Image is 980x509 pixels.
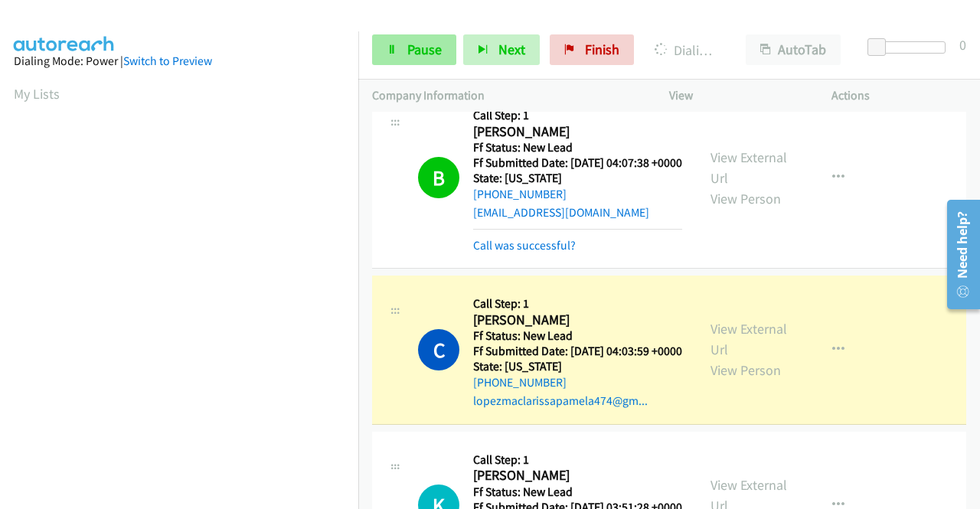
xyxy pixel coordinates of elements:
[746,34,841,65] button: AutoTab
[710,361,781,379] a: View Person
[473,140,682,155] h5: Ff Status: New Lead
[473,296,682,312] h5: Call Step: 1
[473,155,682,171] h5: Ff Submitted Date: [DATE] 04:07:38 +0000
[14,85,60,103] a: My Lists
[473,171,682,186] h5: State: [US_STATE]
[710,190,781,207] a: View Person
[498,41,525,58] span: Next
[710,148,787,187] a: View External Url
[123,54,212,68] a: Switch to Preview
[473,187,567,201] a: [PHONE_NUMBER]
[473,485,682,500] h5: Ff Status: New Lead
[655,40,718,60] p: Dialing [PERSON_NAME]
[473,108,682,123] h5: Call Step: 1
[936,194,980,315] iframe: Resource Center
[831,86,966,105] p: Actions
[473,238,576,253] a: Call was successful?
[473,452,682,468] h5: Call Step: 1
[585,41,619,58] span: Finish
[473,328,682,344] h5: Ff Status: New Lead
[669,86,804,105] p: View
[473,123,678,141] h2: [PERSON_NAME]
[463,34,540,65] button: Next
[710,320,787,358] a: View External Url
[14,52,345,70] div: Dialing Mode: Power |
[550,34,634,65] a: Finish
[418,329,459,370] h1: C
[407,41,442,58] span: Pause
[473,205,649,220] a: [EMAIL_ADDRESS][DOMAIN_NAME]
[473,344,682,359] h5: Ff Submitted Date: [DATE] 04:03:59 +0000
[959,34,966,55] div: 0
[372,86,642,105] p: Company Information
[473,312,678,329] h2: [PERSON_NAME]
[473,359,682,374] h5: State: [US_STATE]
[473,393,648,408] a: lopezmaclarissapamela474@gm...
[372,34,456,65] a: Pause
[473,375,567,390] a: [PHONE_NUMBER]
[473,467,678,485] h2: [PERSON_NAME]
[418,157,459,198] h1: B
